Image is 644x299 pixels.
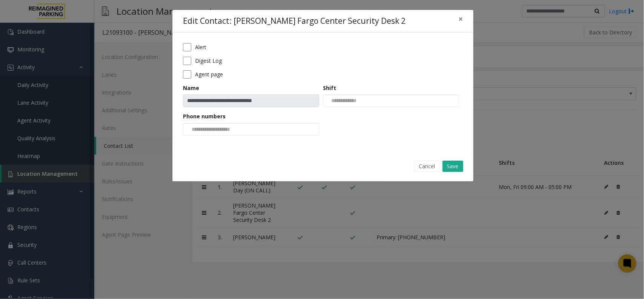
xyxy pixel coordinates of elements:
[195,70,223,78] label: Agent page
[183,84,199,92] label: Name
[183,112,226,120] label: Phone numbers
[458,14,463,24] span: ×
[453,10,468,28] button: Close
[414,161,440,172] button: Cancel
[323,95,362,107] input: NO DATA FOUND
[323,84,336,92] label: Shift
[195,43,206,51] label: Alert
[443,161,463,172] button: Save
[183,15,406,27] h4: Edit Contact: [PERSON_NAME] Fargo Center Security Desk 2
[195,57,222,65] label: Digest Log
